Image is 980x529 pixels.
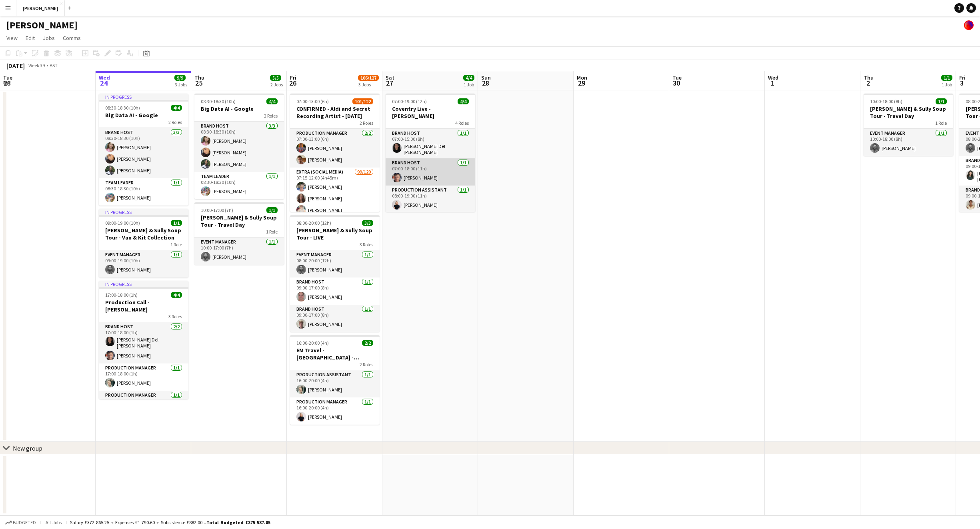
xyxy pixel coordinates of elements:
[296,98,329,104] span: 07:00-13:00 (6h)
[768,74,778,81] span: Wed
[99,112,188,119] h3: Big Data AI - Google
[386,94,475,212] div: 07:00-19:00 (12h)4/4Coventry Live - [PERSON_NAME]4 RolesBrand Host1/107:00-15:00 (8h)[PERSON_NAME...
[576,78,587,88] span: 29
[480,78,491,88] span: 28
[3,74,12,81] span: Tue
[194,94,284,199] app-job-card: 08:30-18:30 (10h)4/4Big Data AI - Google2 RolesBrand Host3/308:30-18:30 (10h)[PERSON_NAME][PERSON...
[99,94,188,206] app-job-card: In progress08:30-18:30 (10h)4/4Big Data AI - Google2 RolesBrand Host3/308:30-18:30 (10h)[PERSON_N...
[862,78,874,88] span: 2
[175,82,187,88] div: 3 Jobs
[171,292,182,298] span: 4/4
[60,33,84,43] a: Comms
[384,78,394,88] span: 27
[264,113,278,119] span: 2 Roles
[290,370,380,397] app-card-role: Production Assistant1/116:00-20:00 (4h)[PERSON_NAME]
[290,277,380,305] app-card-role: Brand Host1/109:00-17:00 (8h)[PERSON_NAME]
[105,292,138,298] span: 17:00-18:00 (1h)
[194,202,284,265] app-job-card: 10:00-17:00 (7h)1/1[PERSON_NAME] & Sully Soup Tour - Travel Day1 RoleEvent Manager1/110:00-17:00 ...
[864,129,953,156] app-card-role: Event Manager1/110:00-18:00 (8h)[PERSON_NAME]
[386,186,475,213] app-card-role: Production Assistant1/108:00-19:00 (11h)[PERSON_NAME]
[964,20,974,30] app-user-avatar: Tobin James
[43,34,55,42] span: Jobs
[290,347,380,361] h3: EM Travel - [GEOGRAPHIC_DATA] - [GEOGRAPHIC_DATA]
[360,242,373,248] span: 3 Roles
[194,105,284,112] h3: Big Data AI - Google
[270,82,283,88] div: 2 Jobs
[296,220,331,226] span: 08:00-20:00 (12h)
[99,281,188,399] app-job-card: In progress17:00-18:00 (1h)4/4Production Call - [PERSON_NAME]3 RolesBrand Host2/217:00-18:00 (1h)...
[201,207,233,213] span: 10:00-17:00 (7h)
[6,34,18,42] span: View
[290,335,380,425] app-job-card: 16:00-20:00 (4h)2/2EM Travel - [GEOGRAPHIC_DATA] - [GEOGRAPHIC_DATA]2 RolesProduction Assistant1/...
[6,19,78,31] h1: [PERSON_NAME]
[13,520,36,525] span: Budgeted
[290,129,380,168] app-card-role: Production Manager2/207:00-13:00 (6h)[PERSON_NAME][PERSON_NAME]
[99,363,188,391] app-card-role: Production Manager1/117:00-18:00 (1h)[PERSON_NAME]
[270,75,281,81] span: 5/5
[870,98,902,104] span: 10:00-18:00 (8h)
[941,75,952,81] span: 1/1
[3,33,21,43] a: View
[99,74,110,81] span: Wed
[168,119,182,125] span: 2 Roles
[22,33,38,43] a: Edit
[99,250,188,277] app-card-role: Event Manager1/109:00-19:00 (10h)[PERSON_NAME]
[26,62,46,68] span: Week 39
[13,444,42,452] div: New group
[26,34,35,42] span: Edit
[352,98,373,104] span: 101/122
[99,178,188,206] app-card-role: Team Leader1/108:30-18:30 (10h)[PERSON_NAME]
[70,519,270,525] div: Salary £372 865.25 + Expenses £1 790.60 + Subsistence £882.00 =
[16,0,65,16] button: [PERSON_NAME]
[358,82,378,88] div: 3 Jobs
[672,74,682,81] span: Tue
[959,74,966,81] span: Fri
[864,74,874,81] span: Thu
[290,74,296,81] span: Fri
[99,227,188,241] h3: [PERSON_NAME] & Sully Soup Tour - Van & Kit Collection
[194,214,284,228] h3: [PERSON_NAME] & Sully Soup Tour - Travel Day
[290,250,380,277] app-card-role: Event Manager1/108:00-20:00 (12h)[PERSON_NAME]
[958,78,966,88] span: 3
[206,519,270,525] span: Total Budgeted £375 537.85
[6,62,25,70] div: [DATE]
[671,78,682,88] span: 30
[290,94,380,212] app-job-card: 07:00-13:00 (6h)101/122CONFIRMED - Aldi and Secret Recording Artist - [DATE]2 RolesProduction Man...
[170,242,182,248] span: 1 Role
[290,227,380,241] h3: [PERSON_NAME] & Sully Soup Tour - LIVE
[935,120,947,126] span: 1 Role
[50,62,58,68] div: BST
[194,122,284,172] app-card-role: Brand Host3/308:30-18:30 (10h)[PERSON_NAME][PERSON_NAME][PERSON_NAME]
[360,120,373,126] span: 2 Roles
[266,98,278,104] span: 4/4
[864,105,953,120] h3: [PERSON_NAME] & Sully Soup Tour - Travel Day
[386,105,475,120] h3: Coventry Live - [PERSON_NAME]
[194,172,284,199] app-card-role: Team Leader1/108:30-18:30 (10h)[PERSON_NAME]
[290,215,380,332] app-job-card: 08:00-20:00 (12h)3/3[PERSON_NAME] & Sully Soup Tour - LIVE3 RolesEvent Manager1/108:00-20:00 (12h...
[767,78,778,88] span: 1
[458,98,469,104] span: 4/4
[99,209,188,215] div: In progress
[266,229,278,235] span: 1 Role
[168,313,182,319] span: 3 Roles
[290,397,380,425] app-card-role: Production Manager1/116:00-20:00 (4h)[PERSON_NAME]
[392,98,427,104] span: 07:00-19:00 (12h)
[296,340,329,346] span: 16:00-20:00 (4h)
[386,158,475,186] app-card-role: Brand Host1/107:00-18:00 (11h)[PERSON_NAME]
[360,361,373,367] span: 2 Roles
[289,78,296,88] span: 26
[99,128,188,178] app-card-role: Brand Host3/308:30-18:30 (10h)[PERSON_NAME][PERSON_NAME][PERSON_NAME]
[105,220,140,226] span: 09:00-19:00 (10h)
[201,98,236,104] span: 08:30-18:30 (10h)
[362,340,373,346] span: 2/2
[105,105,140,111] span: 08:30-18:30 (10h)
[864,94,953,156] app-job-card: 10:00-18:00 (8h)1/1[PERSON_NAME] & Sully Soup Tour - Travel Day1 RoleEvent Manager1/110:00-18:00 ...
[936,98,947,104] span: 1/1
[99,281,188,287] div: In progress
[193,78,204,88] span: 25
[266,207,278,213] span: 1/1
